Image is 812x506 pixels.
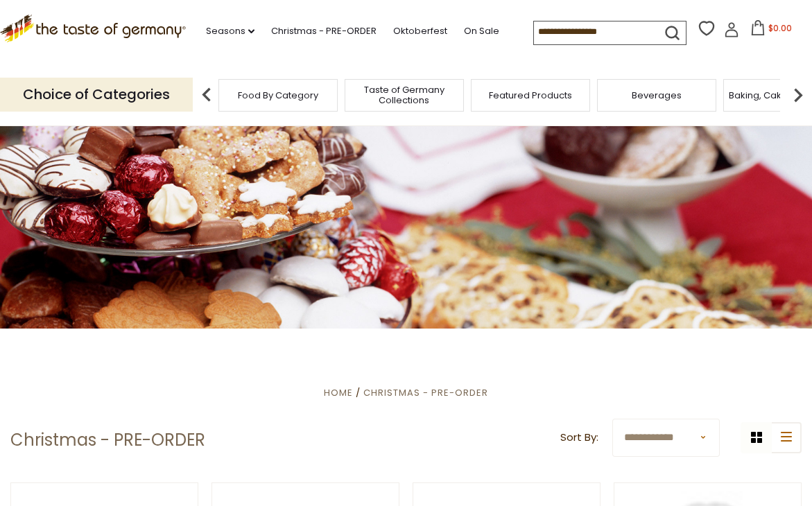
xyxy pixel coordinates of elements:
a: Oktoberfest [393,24,447,39]
span: $0.00 [768,22,792,34]
img: previous arrow [193,81,221,109]
a: Seasons [206,24,254,39]
a: Home [324,386,353,399]
button: $0.00 [742,20,801,41]
a: On Sale [464,24,499,39]
img: next arrow [784,81,812,109]
a: Christmas - PRE-ORDER [363,386,488,399]
a: Beverages [632,90,682,101]
label: Sort By: [560,429,598,446]
a: Featured Products [489,90,572,101]
a: Food By Category [238,90,318,101]
a: Taste of Germany Collections [349,85,460,105]
a: Christmas - PRE-ORDER [271,24,377,39]
h1: Christmas - PRE-ORDER [10,430,205,451]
